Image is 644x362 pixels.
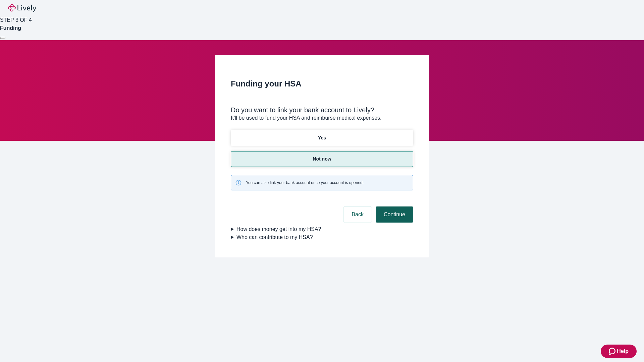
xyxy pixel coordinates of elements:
span: You can also link your bank account once your account is opened. [246,180,364,186]
summary: How does money get into my HSA? [231,225,413,233]
button: Yes [231,130,413,146]
button: Not now [231,151,413,167]
summary: Who can contribute to my HSA? [231,233,413,241]
img: Lively [8,4,36,12]
p: Yes [318,134,326,141]
div: Do you want to link your bank account to Lively? [231,106,413,114]
h2: Funding your HSA [231,78,413,90]
svg: Zendesk support icon [609,347,617,355]
p: It'll be used to fund your HSA and reimburse medical expenses. [231,114,413,122]
span: Help [617,347,629,355]
button: Zendesk support iconHelp [601,345,637,358]
button: Back [343,206,372,223]
p: Not now [313,156,331,163]
button: Continue [376,206,413,223]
